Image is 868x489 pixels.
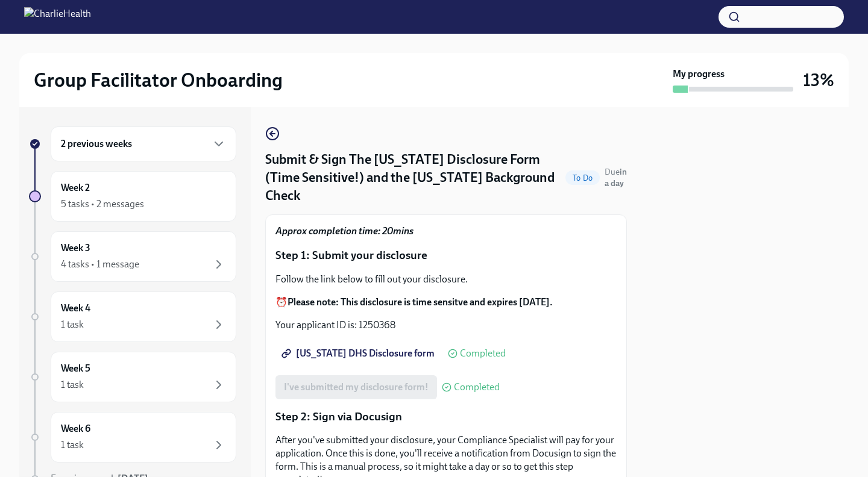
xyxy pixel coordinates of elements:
img: CharlieHealth [24,7,91,26]
h6: Week 2 [61,181,90,195]
p: Follow the link below to fill out your disclosure. [275,273,617,286]
h6: 2 previous weeks [61,137,132,151]
a: [US_STATE] DHS Disclosure form [275,341,443,366]
h2: Group Facilitator Onboarding [34,68,283,92]
div: 1 task [61,378,84,391]
h3: 13% [803,69,834,91]
span: To Do [565,173,600,182]
div: 1 task [61,318,84,331]
h6: Week 5 [61,362,90,375]
span: Completed [460,349,506,358]
div: 4 tasks • 1 message [61,258,139,271]
p: Step 2: Sign via Docusign [275,409,617,425]
p: ⏰ [275,296,617,309]
h6: Week 4 [61,302,90,315]
p: Step 1: Submit your disclosure [275,248,617,263]
div: 5 tasks • 2 messages [61,198,144,211]
a: Week 51 task [29,352,236,402]
h6: Week 6 [61,422,90,435]
a: Week 34 tasks • 1 message [29,231,236,282]
span: Due [605,167,627,188]
div: 1 task [61,438,84,452]
strong: [DATE] [118,473,148,484]
p: After you've submitted your disclosure, your Compliance Specialist will pay for your application.... [275,434,617,487]
a: Week 61 task [29,412,236,463]
strong: Approx completion time: 20mins [275,225,414,237]
h4: Submit & Sign The [US_STATE] Disclosure Form (Time Sensitive!) and the [US_STATE] Background Check [265,151,561,205]
span: Completed [454,382,500,392]
a: Week 41 task [29,291,236,342]
span: Experience ends [51,473,148,484]
span: [US_STATE] DHS Disclosure form [284,347,435,360]
strong: Please note: This disclosure is time sensitve and expires [DATE]. [288,296,553,308]
span: September 24th, 2025 09:00 [605,166,627,189]
p: Your applicant ID is: 1250368 [275,319,617,332]
strong: My progress [673,67,725,81]
h6: Week 3 [61,241,90,255]
div: 2 previous weeks [51,126,236,161]
strong: in a day [605,167,627,188]
a: Week 25 tasks • 2 messages [29,171,236,222]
